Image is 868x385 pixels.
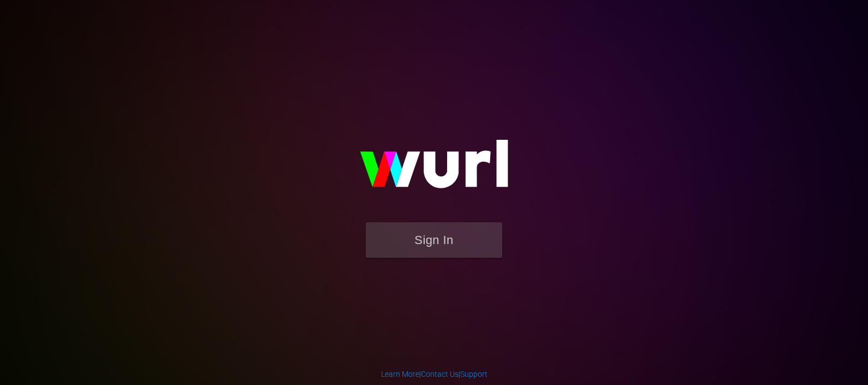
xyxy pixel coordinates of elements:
[381,369,487,380] div: | |
[381,370,419,378] a: Learn More
[325,116,543,222] img: wurl-logo-on-black-223613ac3d8ba8fe6dc639794a292ebdb59501304c7dfd60c99c58986ef67473.svg
[421,370,459,378] a: Contact Us
[460,370,487,378] a: Support
[366,222,502,258] button: Sign In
